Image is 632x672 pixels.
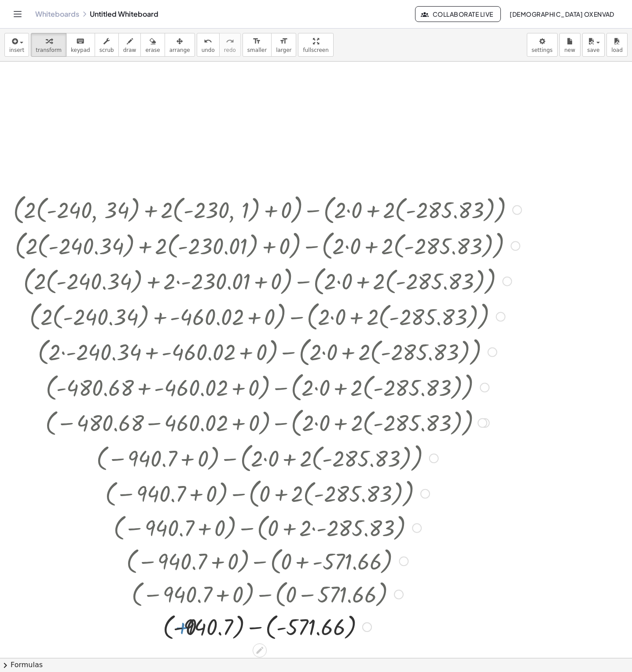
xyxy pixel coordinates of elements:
span: new [564,47,575,53]
span: larger [276,47,291,53]
button: fullscreen [298,33,333,57]
button: keyboardkeypad [66,33,95,57]
i: undo [204,36,212,47]
i: format_size [253,36,261,47]
span: transform [36,47,62,53]
span: draw [123,47,136,53]
span: Collaborate Live [423,10,493,18]
button: new [559,33,581,57]
i: keyboard [76,36,85,47]
button: format_sizelarger [271,33,296,57]
i: format_size [279,36,288,47]
button: transform [31,33,66,57]
button: Toggle navigation [11,7,25,21]
i: redo [226,36,234,47]
button: Collaborate Live [415,6,500,22]
button: format_sizesmaller [243,33,272,57]
span: save [587,47,599,53]
button: [DEMOGRAPHIC_DATA] oxenvad [503,6,621,22]
span: arrange [169,47,190,53]
button: insert [4,33,29,57]
button: arrange [165,33,195,57]
span: keypad [71,47,90,53]
span: fullscreen [303,47,328,53]
button: settings [527,33,558,57]
span: settings [532,47,553,53]
span: redo [224,47,236,53]
span: [DEMOGRAPHIC_DATA] oxenvad [510,10,614,18]
button: undoundo [197,33,220,57]
button: erase [140,33,165,57]
a: Whiteboards [35,10,79,18]
span: smaller [247,47,267,53]
button: scrub [95,33,119,57]
button: draw [118,33,141,57]
button: load [606,33,628,57]
div: Edit math [253,643,267,657]
span: load [611,47,623,53]
span: erase [145,47,160,53]
span: undo [202,47,215,53]
button: redoredo [219,33,241,57]
span: insert [9,47,24,53]
button: save [582,33,605,57]
span: scrub [99,47,114,53]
